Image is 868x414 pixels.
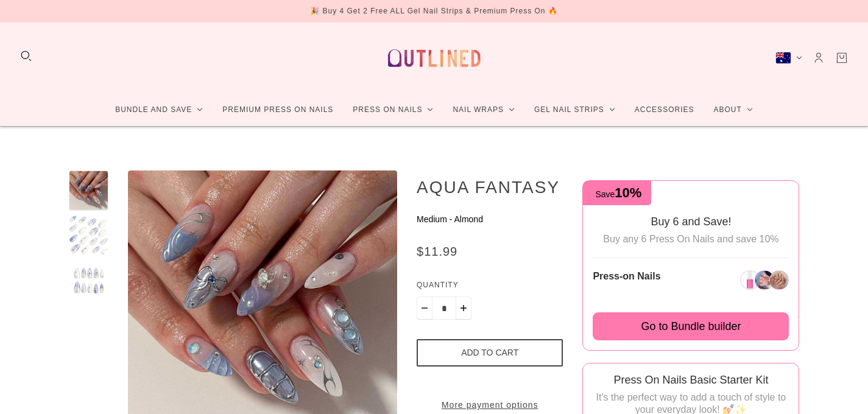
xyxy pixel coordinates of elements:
span: Buy 6 and Save! [651,216,731,228]
a: Gel Nail Strips [524,94,625,126]
a: Premium Press On Nails [213,94,343,126]
a: Nail Wraps [443,94,524,126]
span: Press On Nails Basic Starter Kit [613,374,768,386]
a: Account [812,51,825,65]
a: Accessories [625,94,704,126]
span: $11.99 [417,245,457,258]
button: Add to cart [417,339,563,367]
h1: Aqua Fantasy [417,177,563,197]
span: Go to Bundle builder [641,320,741,333]
button: Plus [456,296,471,320]
a: Press On Nails [343,94,443,126]
span: Save [595,189,641,199]
a: Cart [835,51,849,65]
label: Quantity [417,279,563,296]
span: Buy any 6 Press On Nails and save 10% [603,234,778,244]
p: Medium - Almond [417,213,563,226]
a: More payment options [417,399,563,412]
button: Search [19,49,33,63]
button: Australia [775,52,802,64]
span: 10% [615,185,641,200]
div: 🎉 Buy 4 Get 2 Free ALL Gel Nail Strips & Premium Press On 🔥 [310,5,558,18]
a: Outlined [381,32,488,84]
a: About [704,94,762,126]
span: Press-on Nails [593,271,660,281]
button: Minus [417,296,432,320]
a: Bundle and Save [105,94,213,126]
